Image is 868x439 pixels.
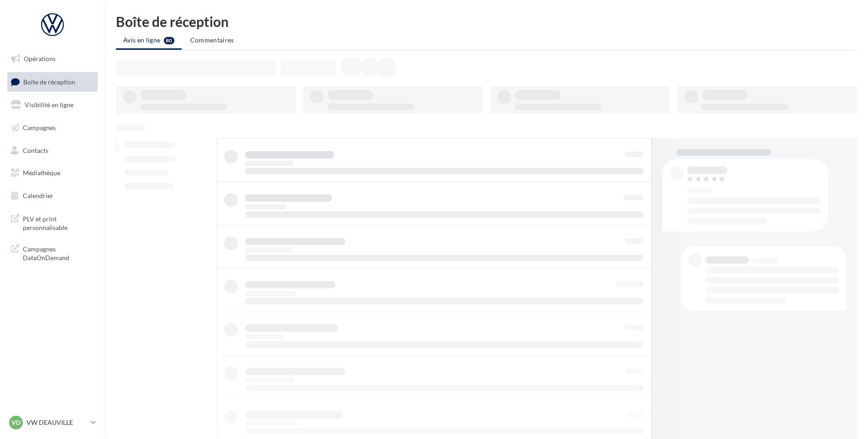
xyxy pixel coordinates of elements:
[23,169,60,177] span: Médiathèque
[23,243,94,262] span: Campagnes DataOnDemand
[116,15,857,28] div: Boîte de réception
[26,418,87,427] p: VW DEAUVILLE
[23,78,75,85] span: Boîte de réception
[5,141,99,160] a: Contacts
[24,55,56,63] span: Opérations
[23,192,53,199] span: Calendrier
[5,163,99,183] a: Médiathèque
[5,239,99,266] a: Campagnes DataOnDemand
[11,418,21,427] span: VD
[5,95,99,115] a: Visibilité en ligne
[5,186,99,205] a: Calendrier
[23,124,56,131] span: Campagnes
[5,209,99,236] a: PLV et print personnalisable
[5,49,99,68] a: Opérations
[23,213,94,232] span: PLV et print personnalisable
[5,72,99,92] a: Boîte de réception
[5,118,99,137] a: Campagnes
[190,36,234,44] span: Commentaires
[23,146,48,154] span: Contacts
[7,414,98,431] a: VD VW DEAUVILLE
[25,101,73,109] span: Visibilité en ligne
